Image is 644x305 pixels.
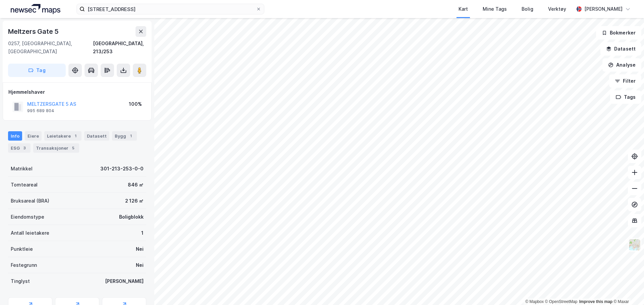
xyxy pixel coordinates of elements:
[8,26,60,37] div: Meltzers Gate 5
[128,181,144,189] div: 846 ㎡
[8,143,31,153] div: ESG
[610,273,644,305] iframe: Chat Widget
[522,5,533,13] div: Bolig
[8,64,66,77] button: Tag
[119,213,144,221] div: Boligblokk
[70,145,76,151] div: 5
[600,42,641,56] button: Datasett
[602,58,641,72] button: Analyse
[127,133,134,139] div: 1
[459,5,468,13] div: Kart
[11,245,33,253] div: Punktleie
[84,131,109,141] div: Datasett
[85,4,256,14] input: Søk på adresse, matrikkel, gårdeiere, leietakere eller personer
[545,299,578,304] a: OpenStreetMap
[8,88,146,96] div: Hjemmelshaver
[44,131,82,141] div: Leietakere
[610,273,644,305] div: Kontrollprogram for chat
[628,238,641,251] img: Z
[8,40,93,56] div: 0257, [GEOGRAPHIC_DATA], [GEOGRAPHIC_DATA]
[483,5,507,13] div: Mine Tags
[609,74,641,88] button: Filter
[129,100,142,108] div: 100%
[11,261,37,269] div: Festegrunn
[11,213,44,221] div: Eiendomstype
[93,40,146,56] div: [GEOGRAPHIC_DATA], 213/253
[11,197,49,205] div: Bruksareal (BRA)
[25,131,42,141] div: Eiere
[11,229,49,237] div: Antall leietakere
[136,261,144,269] div: Nei
[72,133,79,139] div: 1
[112,131,137,141] div: Bygg
[596,26,641,40] button: Bokmerker
[584,5,623,13] div: [PERSON_NAME]
[136,245,144,253] div: Nei
[105,277,144,285] div: [PERSON_NAME]
[11,277,30,285] div: Tinglyst
[525,299,544,304] a: Mapbox
[610,90,641,104] button: Tags
[11,4,60,14] img: logo.a4113a55bc3d86da70a041830d287a7e.svg
[100,165,144,173] div: 301-213-253-0-0
[125,197,144,205] div: 2 126 ㎡
[21,145,28,151] div: 3
[548,5,566,13] div: Verktøy
[11,181,38,189] div: Tomteareal
[8,131,22,141] div: Info
[579,299,612,304] a: Improve this map
[11,165,33,173] div: Matrikkel
[33,143,79,153] div: Transaksjoner
[141,229,144,237] div: 1
[27,108,54,113] div: 995 689 804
